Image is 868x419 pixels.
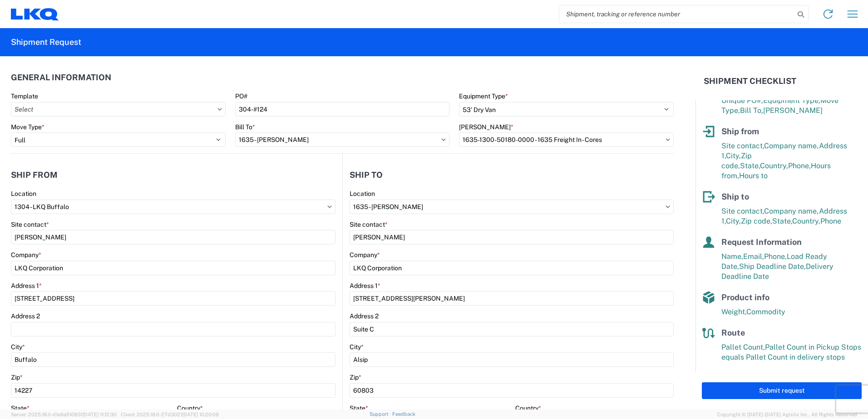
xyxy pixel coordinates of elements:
label: Zip [11,373,23,381]
span: Zip code, [741,217,772,225]
label: Zip [350,373,361,381]
h2: Shipment Request [11,37,81,48]
span: Site contact, [721,141,764,150]
label: Address 2 [350,312,379,320]
span: Phone [820,217,841,225]
span: Ship to [721,192,749,201]
span: Weight, [721,307,746,316]
span: [DATE] 11:12:30 [83,412,117,417]
label: Address 2 [11,312,40,320]
span: State, [740,161,760,170]
span: City, [726,151,741,160]
label: Address 1 [11,282,42,290]
label: Equipment Type [459,92,508,100]
span: Phone, [764,252,787,261]
label: Bill To [235,123,255,131]
span: Client: 2025.18.0-27d3021 [121,412,219,417]
label: Site contact [350,220,388,229]
label: State [350,404,368,412]
label: City [350,343,364,351]
label: [PERSON_NAME] [459,123,513,131]
a: Feedback [392,411,415,417]
span: Site contact, [721,207,764,215]
span: Copyright © [DATE]-[DATE] Agistix Inc., All Rights Reserved [717,410,857,419]
span: Equipment Type, [763,96,820,105]
span: Server: 2025.18.0-d1e9a510831 [11,412,117,417]
label: Company [350,251,380,259]
span: Commodity [746,307,785,316]
span: Route [721,328,745,337]
input: Select [235,132,450,147]
span: Pallet Count in Pickup Stops equals Pallet Count in delivery stops [721,343,861,361]
label: Location [11,190,36,198]
input: Select [11,200,335,214]
label: Country [177,404,203,412]
span: Bill To, [740,106,763,115]
span: Ship from [721,127,759,136]
a: Support [370,411,392,417]
input: Shipment, tracking or reference number [559,5,794,23]
label: State [11,404,30,412]
button: Submit request [702,382,862,399]
span: Ship Deadline Date, [739,262,806,271]
label: City [11,343,25,351]
h2: Ship to [350,171,383,180]
span: Company name, [764,207,819,215]
input: Select [11,102,226,117]
span: Unique PO#, [721,96,763,105]
label: Move Type [11,123,44,131]
label: Location [350,190,375,198]
input: Select [350,200,674,214]
label: Address 1 [350,282,380,290]
span: [PERSON_NAME] [763,106,823,115]
span: City, [726,217,741,225]
h2: Shipment Checklist [704,76,796,87]
span: Country, [792,217,820,225]
span: Company name, [764,141,819,150]
span: Product info [721,292,769,302]
label: Company [11,251,41,259]
span: Hours to [739,171,768,180]
span: Name, [721,252,743,261]
span: Country, [760,161,788,170]
label: PO# [235,92,247,100]
span: Pallet Count, [721,343,765,351]
label: Template [11,92,38,100]
h2: Ship from [11,171,58,180]
input: Select [459,132,674,147]
span: Request Information [721,237,802,247]
span: Phone, [788,161,811,170]
span: Email, [743,252,764,261]
label: Country [515,404,541,412]
span: State, [772,217,792,225]
label: Site contact [11,220,49,229]
span: [DATE] 10:20:09 [182,412,219,417]
h2: General Information [11,73,111,82]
